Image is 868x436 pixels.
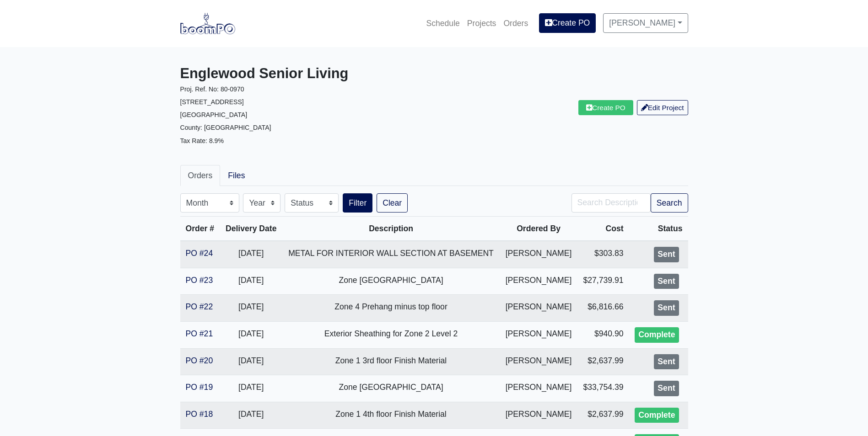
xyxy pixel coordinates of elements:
td: $2,637.99 [577,402,629,429]
a: PO #18 [186,409,213,419]
a: Projects [464,13,500,33]
td: [DATE] [220,321,282,348]
td: [PERSON_NAME] [500,375,577,402]
div: Sent [654,354,679,370]
button: Search [651,193,688,213]
a: Orders [180,165,221,186]
td: $303.83 [577,241,629,268]
div: Sent [654,274,679,289]
input: Search [571,193,651,213]
td: $33,754.39 [577,375,629,402]
td: [PERSON_NAME] [500,402,577,429]
a: Create PO [539,13,596,32]
th: Delivery Date [220,217,282,241]
td: Zone [GEOGRAPHIC_DATA] [282,268,500,295]
img: boomPO [180,13,235,34]
a: PO #24 [186,249,213,258]
th: Status [629,217,688,241]
small: Tax Rate: 8.9% [180,137,224,144]
td: Zone 1 3rd floor Finish Material [282,348,500,375]
h3: Englewood Senior Living [180,65,427,82]
td: $6,816.66 [577,295,629,322]
div: Sent [654,247,679,262]
td: METAL FOR INTERIOR WALL SECTION AT BASEMENT [282,241,500,268]
td: [PERSON_NAME] [500,321,577,348]
td: Exterior Sheathing for Zone 2 Level 2 [282,321,500,348]
th: Order # [180,217,220,241]
a: PO #22 [186,302,213,311]
a: Orders [500,13,532,33]
td: [PERSON_NAME] [500,268,577,295]
td: [PERSON_NAME] [500,241,577,268]
a: PO #20 [186,356,213,365]
a: PO #19 [186,383,213,392]
small: [GEOGRAPHIC_DATA] [180,111,248,118]
a: PO #21 [186,329,213,338]
small: [STREET_ADDRESS] [180,98,244,106]
td: [DATE] [220,241,282,268]
a: Files [220,165,253,186]
a: Create PO [578,100,633,115]
td: Zone [GEOGRAPHIC_DATA] [282,375,500,402]
a: PO #23 [186,276,213,285]
a: Edit Project [637,100,688,115]
td: [DATE] [220,402,282,429]
small: County: [GEOGRAPHIC_DATA] [180,124,271,131]
td: Zone 4 Prehang minus top floor [282,295,500,322]
td: [DATE] [220,375,282,402]
td: [PERSON_NAME] [500,348,577,375]
small: Proj. Ref. No: 80-0970 [180,85,244,93]
td: $27,739.91 [577,268,629,295]
div: Sent [654,381,679,396]
th: Cost [577,217,629,241]
a: [PERSON_NAME] [603,13,688,32]
th: Description [282,217,500,241]
td: [DATE] [220,268,282,295]
td: [DATE] [220,295,282,322]
td: $940.90 [577,321,629,348]
button: Filter [343,193,372,213]
div: Complete [635,408,679,423]
div: Sent [654,300,679,316]
td: $2,637.99 [577,348,629,375]
a: Schedule [422,13,463,33]
th: Ordered By [500,217,577,241]
td: Zone 1 4th floor Finish Material [282,402,500,429]
div: Complete [635,327,679,343]
a: Clear [377,193,408,213]
td: [DATE] [220,348,282,375]
td: [PERSON_NAME] [500,295,577,322]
